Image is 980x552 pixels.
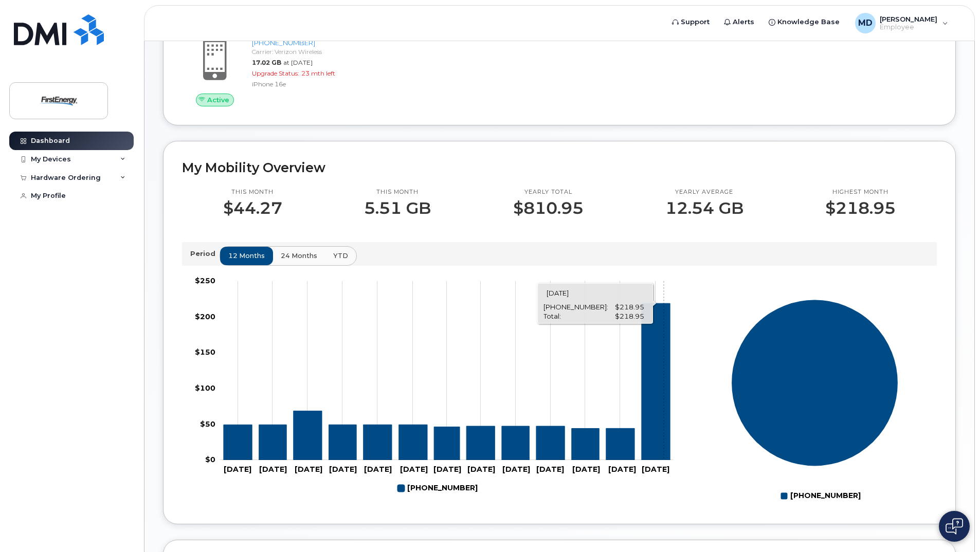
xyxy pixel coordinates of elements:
div: Mark Desider [848,13,955,33]
span: 17.02 GB [252,59,281,66]
g: Series [731,300,898,467]
g: Legend [781,487,861,505]
tspan: [DATE] [502,465,530,474]
g: Legend [397,480,478,497]
p: Period [190,249,220,259]
span: Upgrade Status: [252,69,299,77]
p: 5.51 GB [364,199,431,217]
tspan: $250 [195,276,215,285]
span: Active [207,95,229,105]
tspan: [DATE] [329,465,357,474]
span: Support [681,17,710,27]
tspan: $200 [195,312,215,321]
span: Knowledge Base [777,17,840,27]
tspan: [DATE] [572,465,600,474]
span: 23 mth left [301,69,335,77]
tspan: [DATE] [536,465,564,474]
tspan: [DATE] [608,465,636,474]
tspan: [DATE] [467,465,495,474]
tspan: $100 [195,383,215,393]
tspan: $0 [205,455,215,464]
p: This month [223,188,282,196]
tspan: [DATE] [364,465,392,474]
tspan: [DATE] [433,465,461,474]
span: MD [858,17,873,29]
tspan: [DATE] [642,465,669,474]
p: This month [364,188,431,196]
p: Highest month [825,188,896,196]
a: Active[PERSON_NAME][PHONE_NUMBER]Carrier: Verizon Wireless17.02 GBat [DATE]Upgrade Status:23 mth ... [182,26,361,106]
p: 12.54 GB [665,199,743,217]
a: Support [665,12,717,32]
div: Carrier: Verizon Wireless [252,47,357,56]
g: 732-320-8502 [397,480,478,497]
span: Employee [880,23,937,31]
span: YTD [333,251,348,261]
p: $44.27 [223,199,282,217]
p: Yearly average [665,188,743,196]
g: Chart [731,300,898,505]
span: Alerts [733,17,754,27]
tspan: $150 [195,347,215,357]
g: Chart [195,276,674,497]
a: Knowledge Base [761,12,847,32]
span: at [DATE] [283,59,313,66]
span: 24 months [281,251,317,261]
tspan: [DATE] [259,465,287,474]
div: iPhone 16e [252,80,357,88]
tspan: [DATE] [224,465,251,474]
tspan: [DATE] [400,465,428,474]
tspan: [DATE] [295,465,322,474]
p: $810.95 [513,199,584,217]
span: [PERSON_NAME] [880,15,937,23]
p: $218.95 [825,199,896,217]
tspan: $50 [200,419,215,429]
g: 732-320-8502 [224,303,670,460]
p: Yearly total [513,188,584,196]
a: Alerts [717,12,761,32]
h2: My Mobility Overview [182,160,937,175]
img: Open chat [946,518,963,535]
div: [PHONE_NUMBER] [252,38,357,48]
